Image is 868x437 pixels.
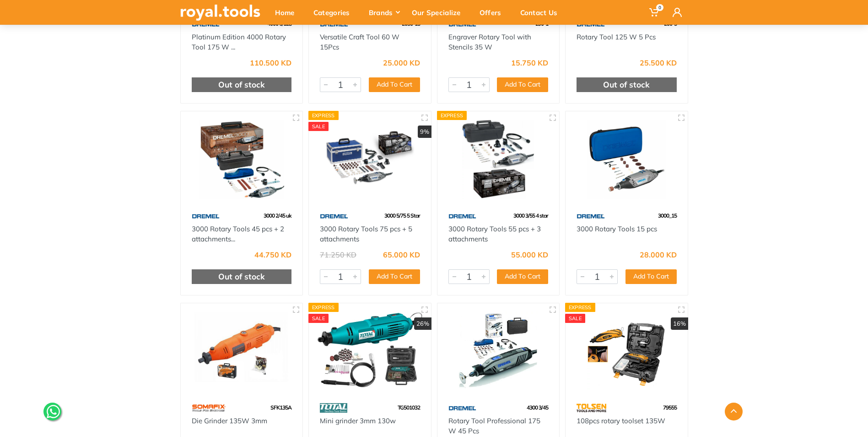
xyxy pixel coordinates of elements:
img: Royal Tools - Mini grinder 3mm 130w [317,311,423,391]
div: 28.000 KD [640,251,677,258]
span: 3000 2/45 uk [264,212,291,219]
span: 3000 5/75 5 Star [384,212,420,219]
div: 9% [418,126,431,138]
div: 15.750 KD [511,59,548,66]
a: 3000 Rotary Tools 15 pcs [577,224,657,233]
img: 60.webp [192,400,226,416]
span: 3000 3/55 4 star [513,212,548,219]
div: Express [437,111,467,120]
img: 86.webp [320,400,347,416]
img: Royal Tools - 3000 Rotary Tools 75 pcs + 5 attachments [317,120,423,199]
a: Engraver Rotary Tool with Stencils 35 W [448,33,531,52]
img: 64.webp [577,400,606,416]
div: SALE [308,122,329,131]
a: 3000 Rotary Tools 75 pcs + 5 attachments [320,224,412,244]
div: 71.250 KD [320,251,356,258]
a: Die Grinder 135W 3mm [192,416,267,425]
a: 3000 Rotary Tools 45 pcs + 2 attachments... [192,224,284,244]
button: Add To Cart [625,269,677,284]
div: Express [308,303,339,312]
div: 26% [414,317,431,330]
a: Platinum Edition 4000 Rotary Tool 175 W ... [192,33,286,52]
div: 110.500 KD [250,59,291,66]
div: Out of stock [577,77,677,92]
div: Brands [362,3,405,22]
div: Categories [307,3,362,22]
div: Express [565,303,595,312]
div: SALE [565,314,585,323]
span: 0 [656,4,663,11]
img: 67.webp [448,208,477,224]
button: Add To Cart [369,77,420,92]
div: Offers [473,3,514,22]
img: Royal Tools - Rotary Tool Professional 175 W 45 Pcs [446,311,551,391]
a: 108pcs rotary toolset 135W [577,416,665,425]
div: Express [308,111,339,120]
a: Rotary Tool 125 W 5 Pcs [577,33,656,41]
a: Versatile Craft Tool 60 W 15Pcs [320,33,399,52]
img: royal.tools Logo [180,5,260,21]
img: Royal Tools - 108pcs rotary toolset 135W [574,311,679,391]
div: Our Specialize [405,3,473,22]
div: Home [269,3,307,22]
span: 3000_15 [658,212,677,219]
div: 16% [671,317,688,330]
img: Royal Tools - 3000 Rotary Tools 45 pcs + 2 attachments [189,120,295,199]
button: Add To Cart [497,269,548,284]
div: 65.000 KD [383,251,420,258]
div: Out of stock [192,77,292,92]
button: Add To Cart [497,77,548,92]
div: 25.500 KD [640,59,677,66]
div: 55.000 KD [511,251,548,258]
img: 67.webp [448,400,477,416]
img: Royal Tools - 3000 Rotary Tools 55 pcs + 3 attachments [446,120,551,199]
div: 44.750 KD [254,251,291,258]
a: 3000 Rotary Tools 55 pcs + 3 attachments [448,224,541,244]
img: 67.webp [577,208,605,224]
div: 25.000 KD [383,59,420,66]
img: Royal Tools - 3000 Rotary Tools 15 pcs [574,120,679,199]
a: Mini grinder 3mm 130w [320,416,396,425]
img: 67.webp [192,208,220,224]
button: Add To Cart [369,269,420,284]
img: 67.webp [320,208,348,224]
img: Royal Tools - Die Grinder 135W 3mm [189,311,295,391]
div: Out of stock [192,269,292,284]
div: Contact Us [514,3,570,22]
div: SALE [308,314,329,323]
